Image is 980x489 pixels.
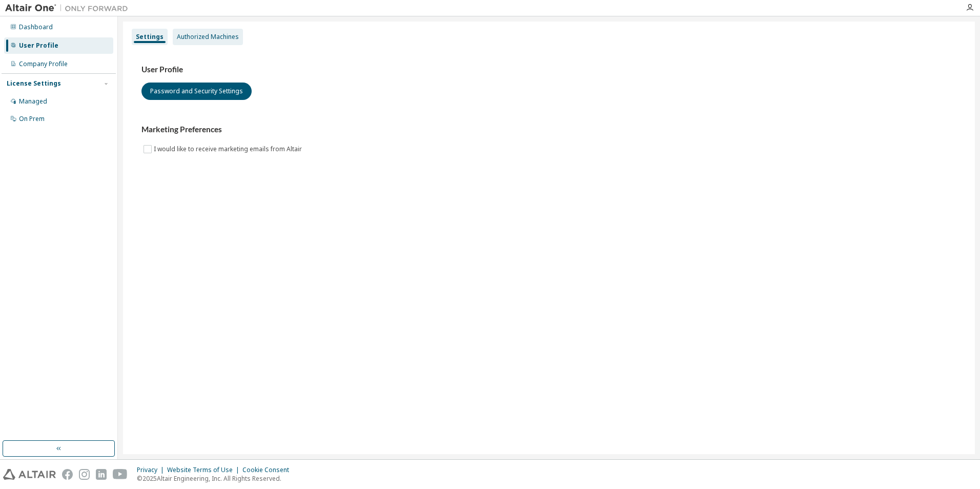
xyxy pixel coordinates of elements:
img: altair_logo.svg [3,469,56,480]
div: Privacy [137,466,167,474]
div: Authorized Machines [177,33,239,41]
div: Company Profile [19,60,68,68]
div: Settings [136,33,164,41]
div: Managed [19,97,47,106]
label: I would like to receive marketing emails from Altair [154,143,304,155]
div: On Prem [19,115,45,123]
button: Password and Security Settings [141,83,252,100]
img: linkedin.svg [96,469,107,480]
h3: User Profile [141,65,956,75]
img: instagram.svg [79,469,90,480]
h3: Marketing Preferences [141,125,956,135]
div: License Settings [7,79,61,88]
img: youtube.svg [113,469,128,480]
div: Website Terms of Use [167,466,242,474]
p: © 2025 Altair Engineering, Inc. All Rights Reserved. [137,474,295,483]
img: facebook.svg [62,469,73,480]
div: Dashboard [19,23,53,31]
img: Altair One [5,3,133,13]
div: User Profile [19,42,58,50]
div: Cookie Consent [242,466,295,474]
